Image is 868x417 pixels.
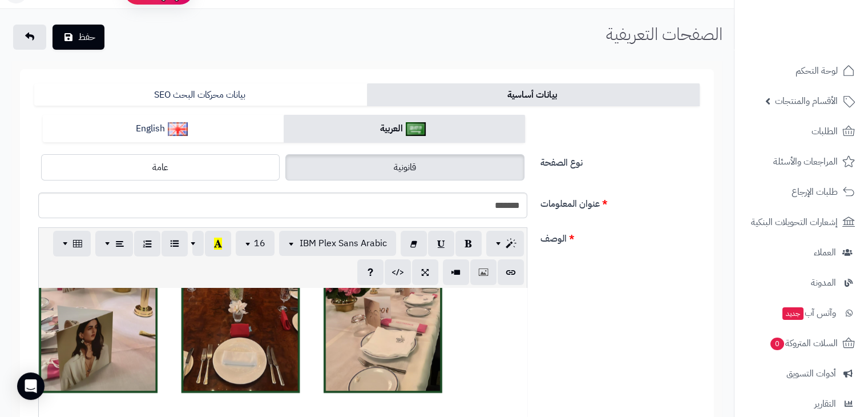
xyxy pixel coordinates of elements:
[741,360,861,387] a: أدوات التسويق
[770,338,784,350] span: 0
[536,193,705,211] label: عنوان المعلومات
[741,178,861,206] a: طلبات الإرجاع
[741,269,861,296] a: المدونة
[741,118,861,145] a: الطلبات
[34,83,367,106] a: بيانات محركات البحث SEO
[796,63,838,79] span: لوحة التحكم
[741,209,861,236] a: إشعارات التحويلات البنكية
[741,330,861,357] a: السلات المتروكة0
[168,122,188,136] img: English
[814,396,836,412] span: التقارير
[814,244,836,260] span: العملاء
[741,148,861,175] a: المراجعات والأسئلة
[792,184,838,200] span: طلبات الإرجاع
[406,122,426,136] img: العربية
[284,115,524,143] a: العربية
[43,115,284,143] a: English
[741,239,861,266] a: العملاء
[606,25,722,43] h1: الصفحات التعريفية
[300,236,387,250] span: IBM Plex Sans Arabic
[773,154,838,170] span: المراجعات والأسئلة
[782,307,804,320] span: جديد
[53,25,104,50] button: حفظ
[536,151,705,170] label: نوع الصفحة
[741,57,861,85] a: لوحة التحكم
[751,214,838,230] span: إشعارات التحويلات البنكية
[367,83,700,106] a: بيانات أساسية
[394,161,416,174] span: قانونية
[236,231,274,256] button: 16
[781,305,836,321] span: وآتس آب
[790,32,857,56] img: logo-2.png
[254,236,265,250] span: 16
[536,227,705,246] label: الوصف
[811,275,836,291] span: المدونة
[775,93,838,109] span: الأقسام والمنتجات
[17,372,45,400] div: Open Intercom Messenger
[279,231,396,256] button: IBM Plex Sans Arabic
[152,161,168,174] span: عامة
[769,335,838,351] span: السلات المتروكة
[786,366,836,382] span: أدوات التسويق
[741,299,861,327] a: وآتس آبجديد
[812,123,838,139] span: الطلبات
